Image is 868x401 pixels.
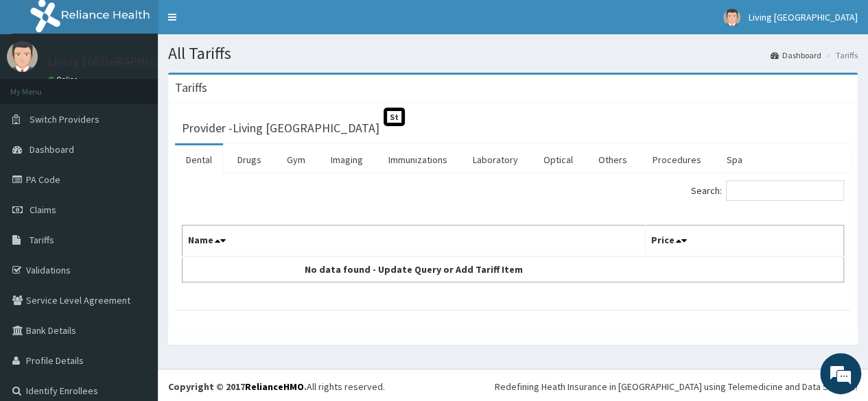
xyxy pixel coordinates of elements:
a: Dashboard [771,49,821,61]
strong: Copyright © 2017 . [168,380,307,393]
a: Immunizations [377,145,458,174]
span: Living [GEOGRAPHIC_DATA] [749,11,858,23]
span: Tariffs [30,234,54,246]
h1: All Tariffs [168,45,858,62]
div: Redefining Heath Insurance in [GEOGRAPHIC_DATA] using Telemedicine and Data Science! [495,380,858,393]
span: St [384,108,405,126]
h3: Provider - Living [GEOGRAPHIC_DATA] [182,122,379,134]
a: Imaging [320,145,374,174]
th: Price [645,226,843,257]
a: Others [587,145,638,174]
p: Living [GEOGRAPHIC_DATA] [48,56,196,68]
label: Search: [691,180,844,201]
a: Laboratory [462,145,529,174]
span: Switch Providers [30,113,99,125]
a: Online [48,75,81,84]
a: Optical [532,145,584,174]
th: Name [183,226,646,257]
input: Search: [726,180,844,201]
td: No data found - Update Query or Add Tariff Item [183,256,646,282]
img: User Image [723,9,740,26]
span: Dashboard [30,143,74,156]
a: Spa [716,145,753,174]
a: Dental [175,145,223,174]
li: Tariffs [823,49,858,61]
span: Claims [30,204,56,216]
img: User Image [7,41,38,72]
a: RelianceHMO [245,380,304,393]
a: Drugs [226,145,272,174]
a: Procedures [642,145,712,174]
a: Gym [276,145,316,174]
h3: Tariffs [175,82,207,94]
